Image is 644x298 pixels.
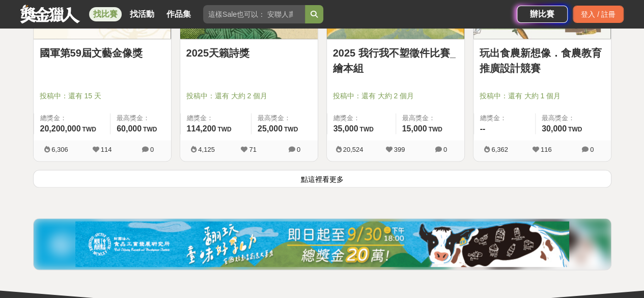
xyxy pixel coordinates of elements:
span: 最高獎金： [117,113,164,123]
img: 11b6bcb1-164f-4f8f-8046-8740238e410a.jpg [75,221,569,267]
a: 2025 我行我不塑徵件比賽_繪本組 [333,45,458,76]
span: TWD [359,126,373,133]
span: 0 [590,146,594,153]
span: 總獎金： [333,113,389,123]
span: 4,125 [198,146,215,153]
span: 總獎金： [187,113,245,123]
span: 最高獎金： [258,113,312,123]
span: 總獎金： [480,113,529,123]
span: 35,000 [333,124,358,133]
span: 60,000 [117,124,142,133]
span: 投稿中：還有 15 天 [40,91,165,101]
span: 20,524 [343,146,363,153]
span: 25,000 [258,124,283,133]
a: 玩出食農新想像．食農教育推廣設計競賽 [480,45,605,76]
span: 投稿中：還有 大約 1 個月 [480,91,605,101]
span: 114,200 [187,124,216,133]
a: 國軍第59屆文藝金像獎 [40,45,165,61]
span: 71 [249,146,256,153]
span: TWD [284,126,298,133]
span: 0 [443,146,447,153]
span: 最高獎金： [542,113,605,123]
span: 投稿中：還有 大約 2 個月 [186,91,312,101]
input: 這樣Sale也可以： 安聯人壽創意銷售法募集 [203,5,305,23]
span: 116 [541,146,552,153]
a: 辦比賽 [517,6,568,23]
a: 2025天籟詩獎 [186,45,312,61]
span: 114 [101,146,112,153]
button: 點這裡看更多 [33,170,611,187]
span: TWD [428,126,442,133]
span: TWD [82,126,96,133]
span: 0 [297,146,300,153]
span: 30,000 [542,124,567,133]
span: TWD [568,126,582,133]
span: 6,362 [491,146,508,153]
a: 作品集 [162,7,195,21]
span: -- [480,124,486,133]
a: 找比賽 [89,7,122,21]
span: 最高獎金： [402,113,458,123]
span: 總獎金： [40,113,104,123]
span: 15,000 [402,124,427,133]
a: 找活動 [126,7,158,21]
span: 6,306 [51,146,68,153]
div: 登入 / 註冊 [573,6,624,23]
span: TWD [143,126,157,133]
span: 20,200,000 [40,124,81,133]
span: 0 [150,146,154,153]
span: 399 [394,146,405,153]
span: TWD [217,126,231,133]
span: 投稿中：還有 大約 2 個月 [333,91,458,101]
